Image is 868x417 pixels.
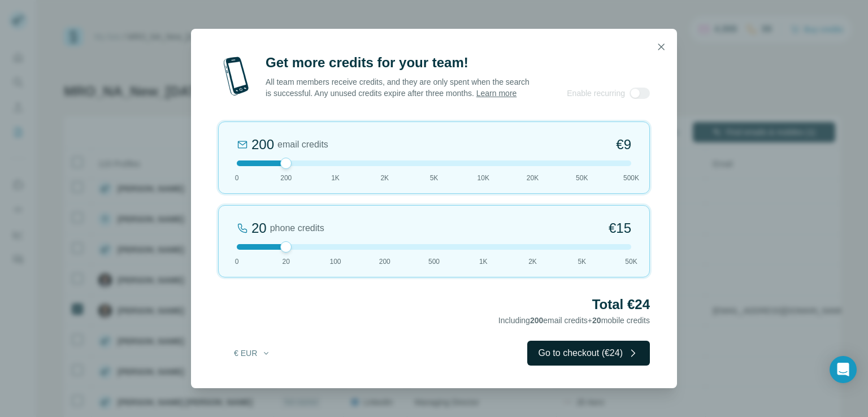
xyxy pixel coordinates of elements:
[528,257,537,267] span: 2K
[428,257,440,267] span: 500
[592,316,601,325] span: 20
[623,173,639,183] span: 500K
[530,316,543,325] span: 200
[251,136,274,154] div: 200
[527,341,650,366] button: Go to checkout (€24)
[218,54,254,99] img: mobile-phone
[235,257,239,267] span: 0
[625,257,637,267] span: 50K
[616,136,631,154] span: €9
[218,296,650,314] h2: Total €24
[266,76,531,99] p: All team members receive credits, and they are only spent when the search is successful. Any unus...
[270,221,324,235] span: phone credits
[430,173,439,183] span: 5K
[277,138,328,151] span: email credits
[830,356,857,383] div: Open Intercom Messenger
[609,219,631,237] span: €15
[498,316,650,325] span: Including email credits + mobile credits
[329,257,341,267] span: 100
[527,173,539,183] span: 20K
[478,173,489,183] span: 10K
[578,257,586,267] span: 5K
[251,219,267,237] div: 20
[331,173,340,183] span: 1K
[379,257,390,267] span: 200
[576,173,588,183] span: 50K
[226,343,279,363] button: € EUR
[476,89,517,98] a: Learn more
[283,257,290,267] span: 20
[380,173,389,183] span: 2K
[479,257,488,267] span: 1K
[567,88,625,99] span: Enable recurring
[235,173,239,183] span: 0
[280,173,292,183] span: 200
